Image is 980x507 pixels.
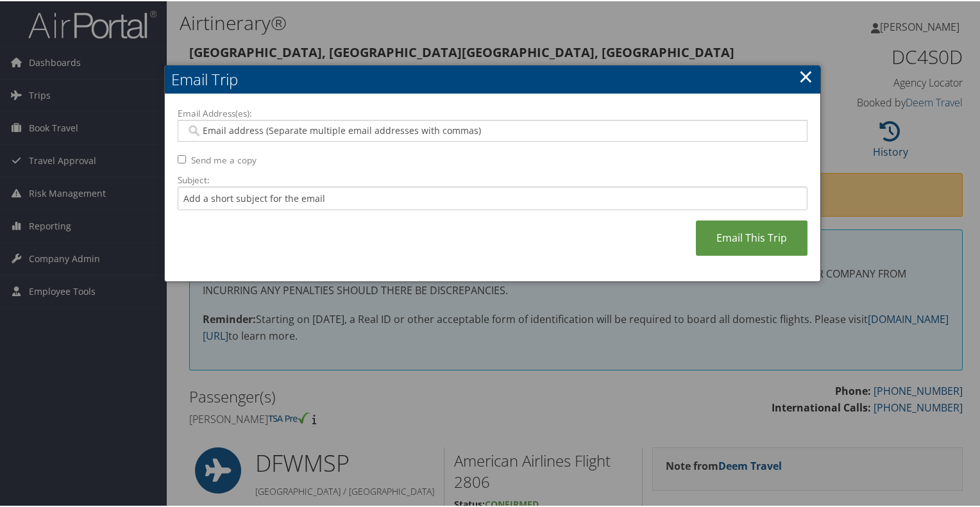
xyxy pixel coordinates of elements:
h2: Email Trip [165,64,820,92]
input: Add a short subject for the email [178,185,807,209]
label: Subject: [178,172,807,185]
label: Email Address(es): [178,106,807,119]
a: Email This Trip [696,219,807,254]
label: Send me a copy [191,153,257,165]
input: Email address (Separate multiple email addresses with commas) [186,123,799,136]
a: × [798,62,813,88]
